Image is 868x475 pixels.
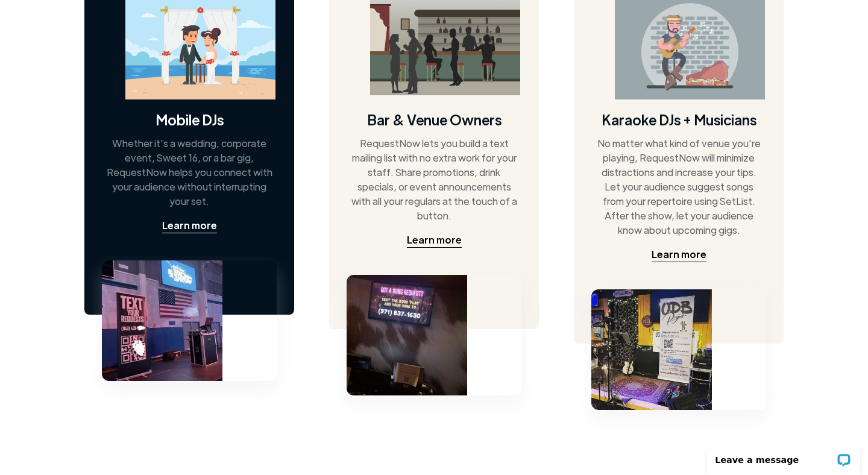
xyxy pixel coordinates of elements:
a: Learn more [652,247,706,262]
div: Learn more [162,218,217,233]
img: bar tv [347,275,467,395]
img: school dance with a poster [102,260,222,381]
div: RequestNow lets you build a text mailing list with no extra work for your staff. Share promotions... [350,136,518,223]
div: Learn more [407,233,462,247]
div: Learn more [652,247,706,262]
img: musician stand [591,289,712,410]
div: No matter what kind of venue you're playing, RequestNow will minimize distractions and increase y... [595,136,763,237]
h4: Bar & Venue Owners [367,110,502,129]
a: Learn more [162,218,217,233]
a: Learn more [407,233,462,248]
h4: Karaoke DJs + Musicians [602,110,756,129]
div: Whether it's a wedding, corporate event, Sweet 16, or a bar gig, RequestNow helps you connect wit... [105,136,273,209]
h4: Mobile DJs [156,110,224,129]
iframe: LiveChat chat widget [699,437,868,475]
